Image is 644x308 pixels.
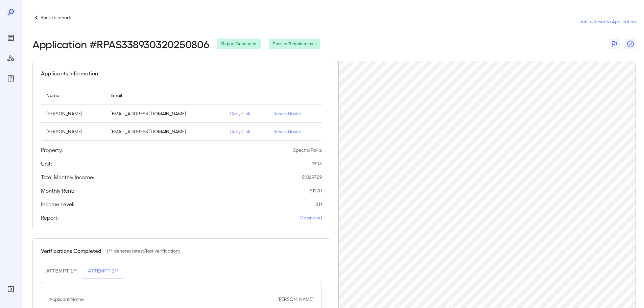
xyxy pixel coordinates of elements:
[41,14,72,21] p: Back to reports
[41,146,63,154] h5: Property:
[46,110,100,117] p: [PERSON_NAME]
[107,247,180,254] p: (** denotes latest/last verification)
[41,86,105,105] th: Name
[82,263,124,279] button: Attempt 2**
[302,174,322,181] p: $ 10297.29
[315,201,322,208] p: 8.11
[41,173,94,181] h5: Total Monthly Income:
[230,110,263,117] p: Copy Link
[111,128,219,135] p: [EMAIL_ADDRESS][DOMAIN_NAME]
[41,160,52,168] h5: Unit:
[41,69,98,77] h5: Applicants Information
[41,247,101,255] h5: Verifications Completed
[230,128,263,135] p: Copy Link
[269,41,320,47] span: Passes Requirements
[41,263,82,279] button: Attempt 1**
[278,296,313,303] p: [PERSON_NAME]
[41,214,59,222] h5: Report:
[41,200,74,208] h5: Income Level:
[32,38,209,50] h2: Application # RPAS338930320250806
[310,187,322,194] p: $ 1270
[578,18,636,25] a: Link to Resman Application
[46,128,100,135] p: [PERSON_NAME]
[49,296,84,303] p: Applicant Name
[217,41,260,47] span: Report Generated
[273,128,316,135] p: Resend Invite
[41,187,74,195] h5: Monthly Rent:
[5,284,16,294] div: Log Out
[5,32,16,43] div: Reports
[273,110,316,117] p: Resend Invite
[5,73,16,84] div: FAQ
[609,39,620,49] button: Flag Report
[105,86,224,105] th: Email
[5,53,16,64] div: Manage Users
[312,160,322,167] p: 9303
[300,214,322,221] a: Download
[625,39,636,49] button: Close Report
[41,86,322,141] table: simple table
[111,110,219,117] p: [EMAIL_ADDRESS][DOMAIN_NAME]
[293,147,322,153] p: Spectra Parks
